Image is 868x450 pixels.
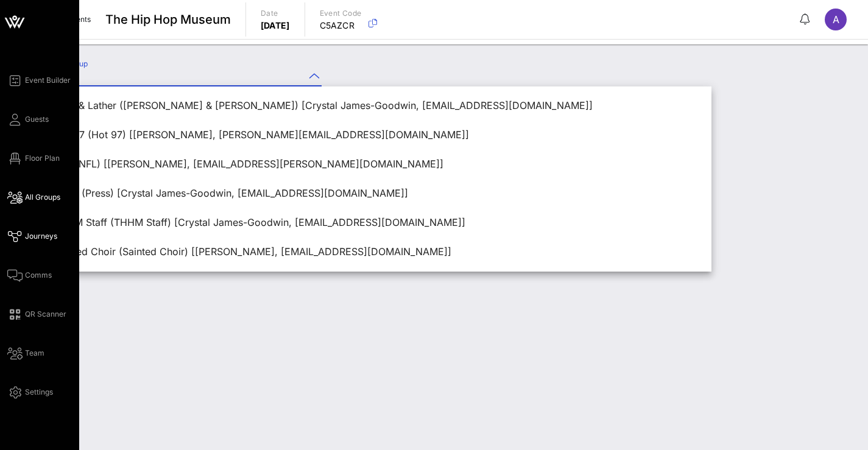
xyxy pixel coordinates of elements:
[7,268,52,283] a: Comms
[105,10,231,29] span: The Hip Hop Museum
[7,151,60,166] a: Floor Plan
[825,9,847,30] div: A
[25,192,60,203] span: All Groups
[25,348,44,359] span: Team
[25,75,71,86] span: Event Builder
[7,73,71,88] a: Event Builder
[7,307,66,322] a: QR Scanner
[54,158,702,170] div: NFL (NFL) [[PERSON_NAME], [EMAIL_ADDRESS][PERSON_NAME][DOMAIN_NAME]]
[54,188,702,199] div: Press (Press) [Crystal James-Goodwin, [EMAIL_ADDRESS][DOMAIN_NAME]]
[54,217,702,228] div: THHM Staff (THHM Staff) [Crystal James-Goodwin, [EMAIL_ADDRESS][DOMAIN_NAME]]
[7,385,53,399] a: Settings
[25,114,49,125] span: Guests
[54,246,702,258] div: Sainted Choir (Sainted Choir) [[PERSON_NAME], [EMAIL_ADDRESS][DOMAIN_NAME]]
[25,387,53,398] span: Settings
[25,231,57,242] span: Journeys
[54,129,702,141] div: Hot 97 (Hot 97) [[PERSON_NAME], [PERSON_NAME][EMAIL_ADDRESS][DOMAIN_NAME]]
[320,19,362,32] p: C5AZCR
[7,112,49,127] a: Guests
[7,229,57,244] a: Journeys
[25,309,66,320] span: QR Scanner
[261,19,290,32] p: [DATE]
[261,7,290,19] p: Date
[54,100,702,111] div: Bask & Lather ([PERSON_NAME] & [PERSON_NAME]) [Crystal James-Goodwin, [EMAIL_ADDRESS][DOMAIN_NAME]]
[25,270,52,281] span: Comms
[320,7,362,19] p: Event Code
[7,190,60,205] a: All Groups
[25,153,60,164] span: Floor Plan
[7,346,44,360] a: Team
[833,13,839,26] span: A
